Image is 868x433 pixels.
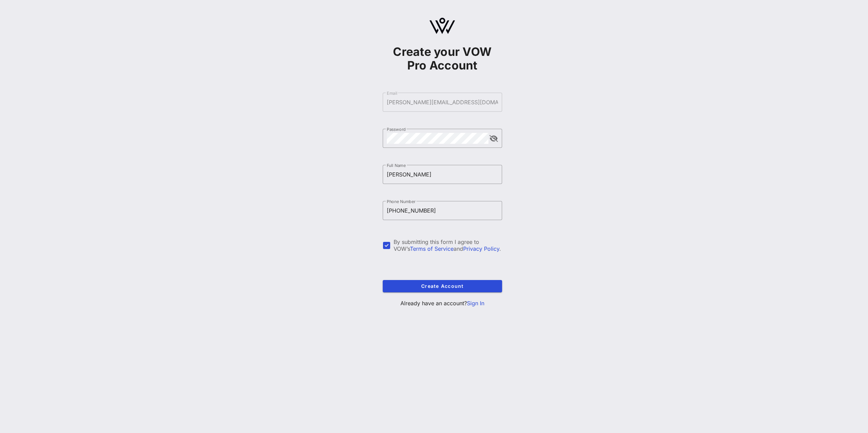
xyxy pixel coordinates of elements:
[383,299,502,307] p: Already have an account?
[387,127,406,132] label: Password
[410,245,454,252] a: Terms of Service
[388,283,497,289] span: Create Account
[429,18,455,34] img: logo.svg
[463,245,499,252] a: Privacy Policy
[387,91,397,96] label: Email
[387,199,415,204] label: Phone Number
[489,135,498,142] button: append icon
[383,280,502,292] button: Create Account
[387,163,406,168] label: Full Name
[467,300,484,307] a: Sign In
[383,45,502,72] h1: Create your VOW Pro Account
[394,238,502,252] div: By submitting this form I agree to VOW’s and .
